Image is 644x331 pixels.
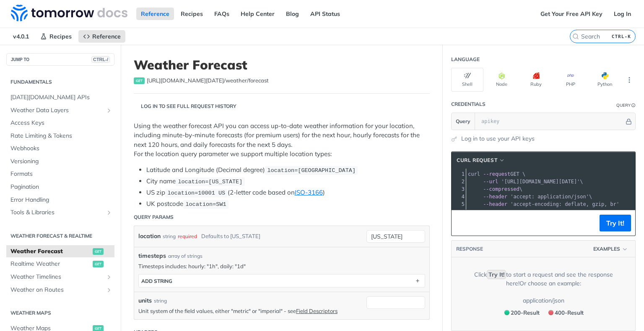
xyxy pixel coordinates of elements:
i: Information [631,103,636,108]
button: 200200-Result [500,307,543,318]
span: https://api.tomorrow.io/v4/weather/forecast [147,77,269,85]
span: \ [468,186,522,192]
a: API Status [306,8,345,20]
div: array of strings [168,252,203,260]
div: 1 [452,170,466,178]
a: Weather TimelinesShow subpages for Weather Timelines [6,271,114,283]
button: Python [589,68,621,92]
svg: Search [572,33,579,40]
div: string [163,230,176,242]
span: Reference [92,33,121,40]
a: Error Handling [6,194,114,206]
span: Weather Data Layers [10,106,104,115]
svg: More ellipsis [626,76,633,84]
span: 200 [504,310,509,315]
a: Help Center [236,8,279,20]
a: Weather Data LayersShow subpages for Weather Data Layers [6,104,114,117]
span: 400 [548,310,553,315]
button: RESPONSE [456,245,483,253]
label: units [138,296,152,305]
h2: Fundamentals [6,78,114,86]
span: Pagination [10,183,112,191]
span: --header [483,194,507,200]
button: JUMP TOCTRL-/ [6,53,114,66]
div: required [178,230,197,242]
a: Field Descriptors [296,308,338,314]
a: Realtime Weatherget [6,258,114,270]
a: ISO-3166 [295,188,323,196]
span: location=[US_STATE] [178,179,242,185]
a: Log In [609,8,636,20]
span: '[URL][DOMAIN_NAME][DATE]' [501,179,580,185]
div: Language [451,56,480,63]
button: Shell [451,68,483,92]
div: 3 [452,185,466,193]
code: Try It! [487,270,506,279]
span: \ [468,179,583,185]
a: Rate Limiting & Tokens [6,130,114,142]
div: Click to start a request and see the response here! Or choose an example: [464,270,623,288]
button: Query [452,113,475,130]
p: Using the weather forecast API you can access up-to-date weather information for your location, i... [134,121,430,159]
span: curl [468,171,480,177]
span: Tools & Libraries [10,208,104,217]
li: US zip (2-letter code based on ) [146,188,430,198]
span: --request [483,171,510,177]
div: Query Params [134,213,174,221]
span: Examples [593,245,620,253]
li: Latitude and Longitude (Decimal degree) [146,165,430,175]
span: location=SW1 [185,201,226,208]
span: location=[GEOGRAPHIC_DATA] [267,167,356,174]
button: Examples [590,245,631,253]
span: CTRL-/ [91,56,110,63]
span: 400 - Result [555,309,584,316]
a: Recipes [36,30,76,43]
button: cURL Request [454,156,508,164]
a: Tools & LibrariesShow subpages for Tools & Libraries [6,206,114,219]
a: Pagination [6,181,114,193]
p: Unit system of the field values, either "metric" or "imperial" - see [138,307,362,315]
span: 200 - Result [511,309,540,316]
div: 5 [452,200,466,208]
span: get [93,261,104,267]
button: PHP [554,68,587,92]
div: Credentials [451,100,486,108]
span: --compressed [483,186,519,192]
span: 'accept: application/json' [510,194,589,200]
span: location=10001 US [167,190,225,196]
button: Show subpages for Tools & Libraries [106,209,112,216]
a: Access Keys [6,117,114,129]
span: \ [468,194,592,200]
span: get [93,248,104,255]
span: Rate Limiting & Tokens [10,132,112,140]
span: Error Handling [10,196,112,204]
div: Defaults to [US_STATE] [201,230,260,242]
span: --header [483,201,507,207]
span: Access Keys [10,119,112,127]
button: Try It! [600,215,631,231]
a: Reference [136,8,174,20]
div: application/json [523,296,564,305]
a: Get Your Free API Key [536,8,607,20]
span: --url [483,179,498,185]
span: cURL Request [457,157,497,164]
a: Blog [281,8,304,20]
span: Versioning [10,157,112,166]
button: Show subpages for Weather on Routes [106,287,112,293]
h1: Weather Forecast [134,57,430,72]
a: Weather on RoutesShow subpages for Weather on Routes [6,284,114,296]
a: Log in to use your API keys [461,134,535,143]
a: Webhooks [6,142,114,155]
a: Reference [78,30,125,43]
div: QueryInformation [616,102,636,108]
li: UK postcode [146,199,430,209]
span: Webhooks [10,144,112,153]
button: Hide [624,117,633,126]
div: string [154,297,167,305]
span: Weather Forecast [10,247,91,256]
span: Formats [10,170,112,178]
a: Versioning [6,155,114,168]
kbd: CTRL-K [610,32,633,41]
button: Show subpages for Weather Data Layers [106,107,112,114]
a: Recipes [176,8,208,20]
